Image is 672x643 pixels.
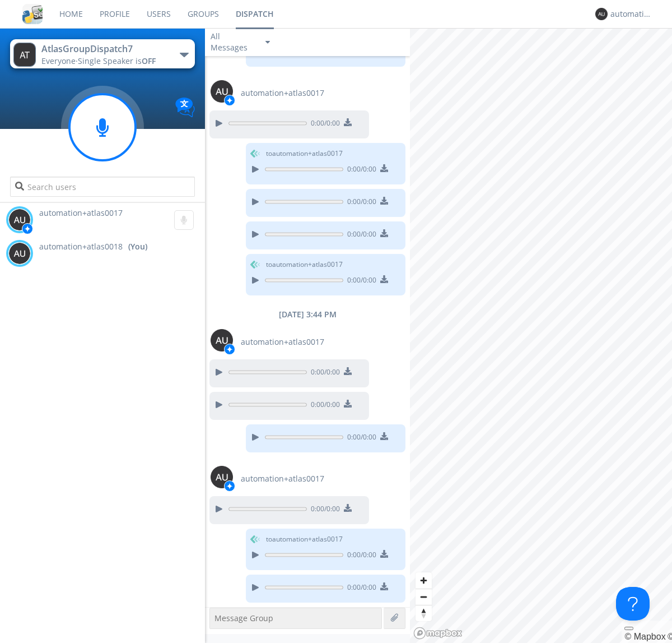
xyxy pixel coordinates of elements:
span: Single Speaker is [78,55,156,66]
span: automation+atlas0018 [39,241,123,252]
div: AtlasGroupDispatch7 [41,43,167,55]
span: 0:00 / 0:00 [307,504,340,516]
img: download media button [380,432,388,440]
span: 0:00 / 0:00 [343,164,376,177]
div: Everyone · [41,55,167,67]
span: automation+atlas0017 [241,336,324,348]
img: 373638.png [211,329,233,351]
img: download media button [380,582,388,590]
img: 373638.png [8,242,31,265]
span: 0:00 / 0:00 [307,400,340,412]
img: download media button [380,550,388,558]
div: (You) [128,241,147,252]
img: download media button [344,367,352,375]
img: download media button [344,118,352,126]
span: 0:00 / 0:00 [343,550,376,562]
a: Mapbox [624,632,665,641]
span: to automation+atlas0017 [266,260,343,270]
input: Search users [10,177,194,197]
img: download media button [380,197,388,205]
a: Mapbox logo [413,627,463,640]
span: 0:00 / 0:00 [343,432,376,445]
img: download media button [344,504,352,512]
img: 373638.png [211,466,233,488]
img: download media button [380,164,388,172]
div: [DATE] 3:44 PM [205,309,410,320]
span: OFF [142,55,156,66]
span: automation+atlas0017 [241,87,324,99]
span: 0:00 / 0:00 [307,367,340,380]
span: 0:00 / 0:00 [343,197,376,209]
span: 0:00 / 0:00 [343,229,376,242]
img: 373638.png [13,43,36,67]
span: 0:00 / 0:00 [343,275,376,288]
span: Reset bearing to north [416,605,432,621]
div: All Messages [211,31,255,53]
span: automation+atlas0017 [241,473,324,484]
img: download media button [344,400,352,408]
img: download media button [380,275,388,283]
img: Translation enabled [175,98,195,117]
iframe: Toggle Customer Support [616,587,650,621]
span: to automation+atlas0017 [266,149,343,159]
img: cddb5a64eb264b2086981ab96f4c1ba7 [22,4,43,24]
img: 373638.png [211,80,233,103]
img: caret-down-sm.svg [265,41,270,44]
span: to automation+atlas0017 [266,534,343,544]
button: AtlasGroupDispatch7Everyone·Single Speaker isOFF [10,39,194,68]
button: Zoom out [416,589,432,605]
img: 373638.png [8,209,31,231]
div: automation+atlas0018 [610,8,652,20]
span: 0:00 / 0:00 [307,118,340,131]
img: download media button [380,229,388,237]
span: 0:00 / 0:00 [343,582,376,595]
span: automation+atlas0017 [39,207,123,218]
img: 373638.png [595,8,608,20]
button: Zoom in [416,572,432,589]
button: Toggle attribution [624,627,633,630]
button: Reset bearing to north [416,605,432,621]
